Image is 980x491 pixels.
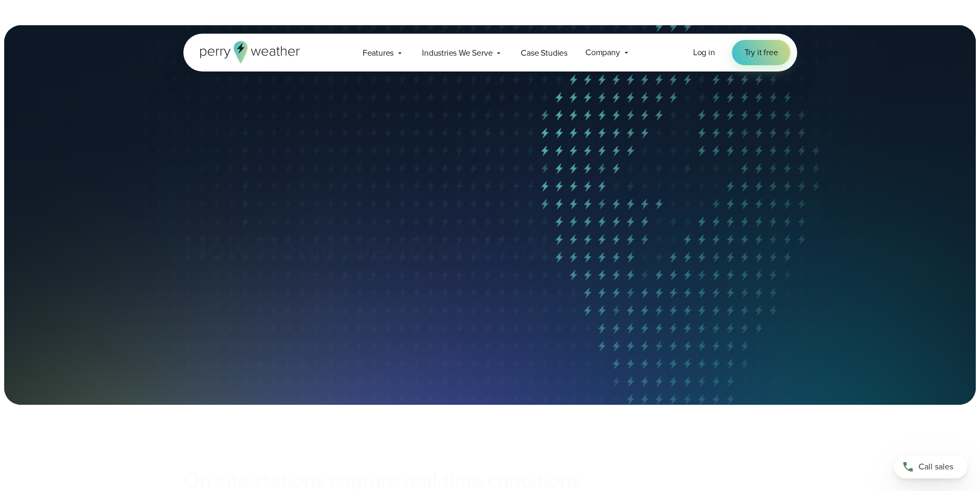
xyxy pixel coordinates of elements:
[363,47,394,59] span: Features
[894,455,967,478] a: Call sales
[521,47,568,59] span: Case Studies
[693,46,715,58] span: Log in
[693,46,715,59] a: Log in
[919,461,953,473] span: Call sales
[585,46,620,59] span: Company
[745,46,778,59] span: Try it free
[732,40,791,65] a: Try it free
[422,47,492,59] span: Industries We Serve
[512,42,576,64] a: Case Studies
